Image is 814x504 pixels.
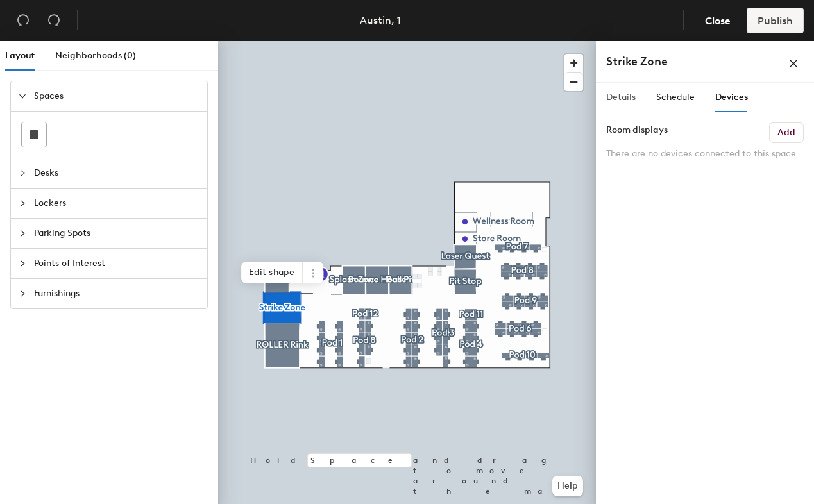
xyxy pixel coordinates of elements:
[34,279,199,308] span: Furnishings
[552,476,583,496] button: Help
[41,8,67,33] button: Redo (⌘ + ⇧ + Z)
[34,81,199,111] span: Spaces
[789,59,798,68] span: close
[769,122,804,143] button: Add
[19,260,26,267] span: collapsed
[34,189,199,218] span: Lockers
[606,53,668,70] h4: Strike Zone
[10,8,36,33] button: Undo (⌘ + Z)
[19,92,26,100] span: expanded
[606,148,804,160] p: There are no devices connected to this space
[241,262,303,283] span: Edit shape
[34,249,199,278] span: Points of Interest
[747,8,804,33] button: Publish
[694,8,742,33] button: Close
[606,92,636,103] span: Details
[34,158,199,188] span: Desks
[5,50,35,61] span: Layout
[19,290,26,298] span: collapsed
[19,230,26,237] span: collapsed
[705,15,731,27] span: Close
[55,50,136,61] span: Neighborhoods (0)
[19,169,26,177] span: collapsed
[19,199,26,207] span: collapsed
[606,122,668,138] label: Room displays
[34,219,199,248] span: Parking Spots
[715,92,748,103] span: Devices
[656,92,695,103] span: Schedule
[17,13,30,26] span: undo
[360,12,401,28] div: Austin, 1
[777,128,795,138] h6: Add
